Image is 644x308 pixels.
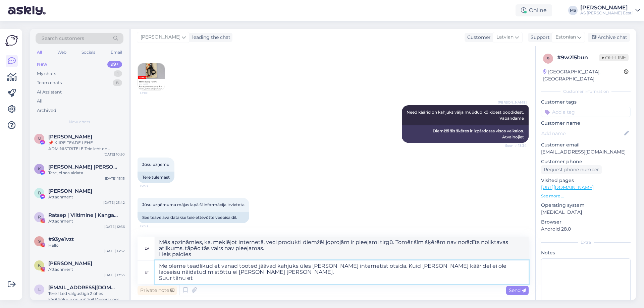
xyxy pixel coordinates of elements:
div: Attachment [48,266,125,272]
span: l [38,287,41,292]
span: K [38,263,41,268]
div: Archived [37,107,56,114]
span: Seen ✓ 13:34 [501,143,527,148]
div: All [36,48,43,57]
p: See more ... [541,193,631,199]
div: [DATE] 13:52 [104,248,125,253]
span: Karl Eik Rebane [48,164,118,170]
div: My chats [37,70,56,77]
div: See teave avaldatakse teie ettevõtte veebisaidil. [138,212,249,223]
span: Rätsep | Viltimine | Kangastelgedel kudumine [48,212,118,218]
div: AS [PERSON_NAME] Eesti [580,10,633,16]
span: Виктор Стриков [48,188,92,194]
div: Request phone number [541,165,602,174]
span: Katrina Randma [48,260,92,266]
p: [EMAIL_ADDRESS][DOMAIN_NAME] [541,148,631,156]
div: Online [516,4,552,16]
div: Private note [138,286,177,295]
a: [PERSON_NAME]AS [PERSON_NAME] Eesti [580,5,640,16]
span: Martin Eggers [48,134,92,140]
p: Visited pages [541,177,631,184]
div: Web [56,48,68,57]
div: Tere tulemast [138,172,174,183]
span: 13:38 [140,224,165,229]
p: Customer phone [541,158,631,165]
div: Attachment [48,218,125,224]
p: Operating system [541,202,631,209]
span: M [38,136,41,141]
p: Android 28.0 [541,226,631,233]
div: [PERSON_NAME] [580,5,633,10]
div: All [37,98,43,105]
div: lv [145,243,149,254]
span: K [38,166,41,171]
span: [PERSON_NAME] [141,34,180,41]
span: 9 [547,56,549,61]
img: Askly Logo [5,34,18,47]
span: Send [509,287,526,293]
div: [DATE] 15:15 [105,176,125,181]
div: [DATE] 17:53 [104,272,125,278]
div: Hello [48,242,125,248]
span: 9 [38,239,41,244]
div: [DATE] 10:50 [104,152,125,157]
p: [MEDICAL_DATA] [541,209,631,216]
div: Attachment [48,194,125,200]
div: Socials [80,48,97,57]
div: Tere, ei saa aidata [48,170,125,176]
div: [DATE] 12:56 [104,224,125,229]
div: 99+ [107,61,122,68]
span: Need käärid on kahjuks välja müüdud kõikidest poodidest. Vabandame [407,110,524,121]
textarea: Me oleme teadlikud et vanad tooted jäävad kahjuks üles [PERSON_NAME] internetist otsida. Kuid [PE... [155,260,529,284]
div: 1 [114,70,122,77]
input: Add name [541,130,623,137]
span: 13:38 [140,183,165,188]
img: Attachment [138,63,165,90]
div: Customer information [541,88,631,95]
div: Support [528,34,550,41]
span: New chats [69,119,90,125]
span: Offline [599,54,629,61]
p: Customer name [541,120,631,127]
span: В [38,190,41,195]
div: 6 [113,79,122,86]
a: [URL][DOMAIN_NAME] [541,184,594,190]
span: Jūsu uzņēmuma mājas lapā šī informācija izvietota [142,202,245,207]
span: Search customers [42,35,84,42]
div: et [145,266,149,278]
div: Customer [465,34,491,41]
div: MS [568,6,578,15]
span: Jūsu uzņemu [142,162,169,167]
p: Notes [541,249,631,256]
div: Archive chat [588,33,630,42]
span: Latvian [496,34,514,41]
div: leading the chat [190,34,230,41]
span: Estonian [555,34,576,41]
div: 📌 KIIRE TEADE LEHE ADMINISTRITELE Teie leht on rikkunud Meta kogukonna juhiseid ja reklaamipoliit... [48,140,125,152]
div: Tere.! Led valgustiga 2 ühes käsitööluup on müügil Vineeri poes või kus poes oleks see saadaval? [48,291,125,303]
div: AI Assistant [37,89,62,96]
span: llepp85@gmail.com [48,285,118,291]
div: [GEOGRAPHIC_DATA], [GEOGRAPHIC_DATA] [543,68,624,82]
div: Team chats [37,79,62,86]
div: Email [109,48,123,57]
div: [DATE] 23:42 [103,200,125,205]
textarea: Mēs apzināmies, ka, meklējot internetā, veci produkti diemžēl joprojām ir pieejami tirgū. Tomēr š... [155,237,529,260]
div: # 9w2l5bun [557,54,599,62]
div: Diemžēl šīs šķēres ir izpārdotas visos veikalos. Atvainojiet [402,125,529,143]
input: Add a tag [541,107,631,117]
span: #93ye1vzt [48,236,74,242]
span: R [38,214,41,220]
p: Customer tags [541,99,631,106]
p: Customer email [541,141,631,148]
p: Browser [541,219,631,226]
div: Extra [541,239,631,245]
span: 13:06 [140,90,165,96]
span: [PERSON_NAME] [498,100,527,105]
div: New [37,61,47,68]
